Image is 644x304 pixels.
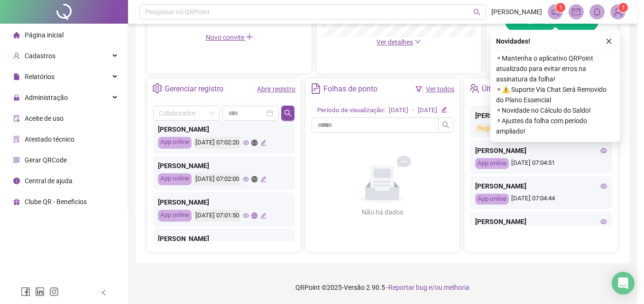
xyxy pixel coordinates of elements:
[496,36,530,46] span: Novidades !
[496,84,615,105] span: ⚬ ⚠️ Suporte Via Chat Será Removido do Plano Essencial
[606,38,612,45] span: close
[496,116,615,136] span: ⚬ Ajustes da folha com período ampliado!
[612,272,635,295] div: Open Intercom Messenger
[496,105,615,116] span: ⚬ Novidade no Cálculo do Saldo!
[496,53,615,84] span: ⚬ Mantenha o aplicativo QRPoint atualizado para evitar erros na assinatura da folha!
